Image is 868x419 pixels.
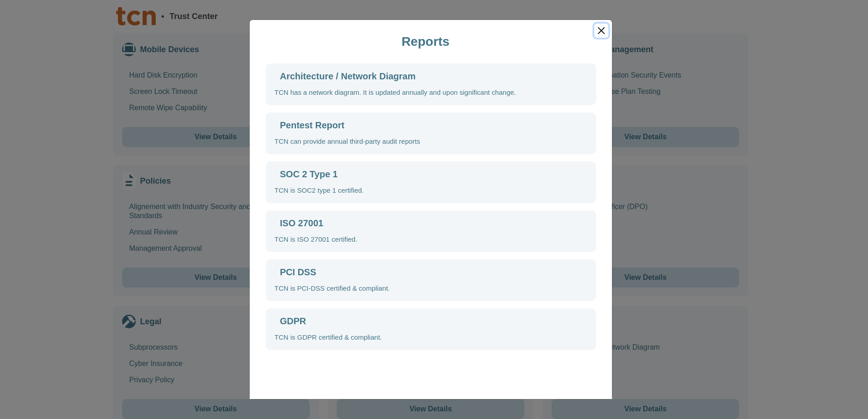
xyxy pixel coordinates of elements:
div: TCN can provide annual third-party audit reports [275,137,420,146]
div: TCN is GDPR certified & compliant. [275,333,382,342]
div: Reports [401,35,449,48]
div: PCI DSS [280,268,316,277]
div: GDPR [280,317,306,326]
div: TCN is SOC2 type 1 certified. [275,186,364,195]
div: ISO 27001 [280,219,324,228]
div: TCN is PCI-DSS certified & compliant. [275,284,390,293]
div: TCN is ISO 27001 certified. [275,235,358,244]
div: Pentest Report [280,121,345,130]
div: Architecture / Network Diagram [280,72,416,81]
button: Close [594,24,608,38]
div: SOC 2 Type 1 [280,170,338,179]
div: TCN has a network diagram. It is updated annually and upon significant change. [275,88,516,97]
